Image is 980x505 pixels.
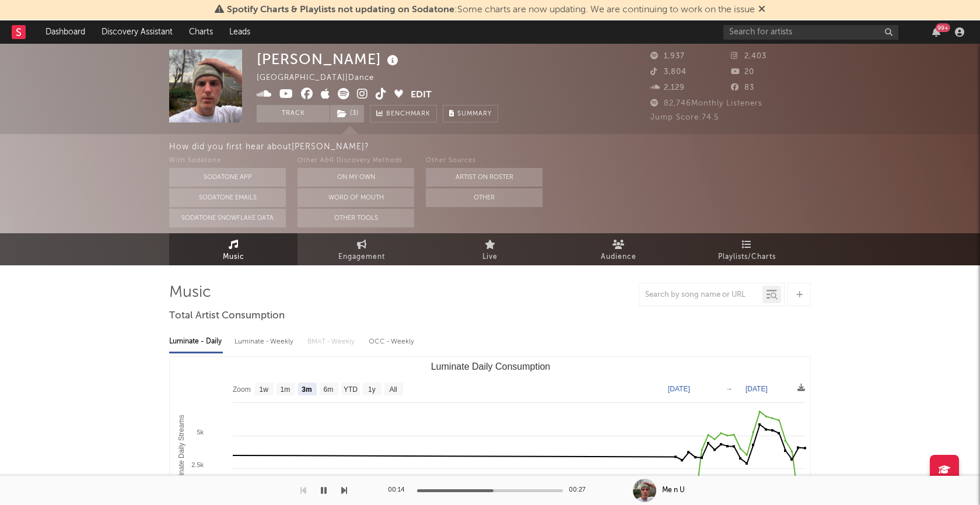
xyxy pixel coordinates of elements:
a: Discovery Assistant [93,20,181,44]
a: Engagement [297,233,426,265]
span: Music [223,250,244,264]
span: 83 [731,84,754,92]
div: How did you first hear about [PERSON_NAME] ? [169,140,980,154]
text: → [726,385,733,393]
div: 00:14 [388,483,411,497]
span: 2,403 [731,52,766,60]
button: 99+ [932,27,940,37]
span: Playlists/Charts [718,250,776,264]
text: Zoom [233,385,251,394]
div: With Sodatone [169,154,286,168]
span: Summary [457,111,492,117]
div: Me n U [662,485,685,496]
text: [DATE] [668,385,690,393]
span: Total Artist Consumption [169,309,285,323]
a: Benchmark [370,105,437,122]
text: 3m [302,385,311,394]
text: 6m [324,385,334,394]
button: Sodatone Snowflake Data [169,209,286,227]
div: OCC - Weekly [369,332,415,352]
span: Dismiss [758,5,765,15]
div: 00:27 [569,483,592,497]
button: Summary [443,105,498,122]
a: Leads [221,20,258,44]
div: 99 + [936,23,950,32]
a: Audience [554,233,682,265]
text: 5k [197,429,204,436]
button: Artist on Roster [426,168,542,187]
span: 3,804 [650,68,687,76]
button: (3) [330,105,364,122]
span: Benchmark [386,107,430,121]
span: Engagement [338,250,385,264]
div: Other A&R Discovery Methods [297,154,414,168]
div: Luminate - Daily [169,332,223,352]
a: Playlists/Charts [682,233,811,265]
text: Luminate Daily Consumption [431,362,551,371]
div: Other Sources [426,154,542,168]
a: Dashboard [37,20,93,44]
text: 2.5k [191,461,204,468]
button: On My Own [297,168,414,187]
button: Sodatone App [169,168,286,187]
span: Live [482,250,498,264]
a: Live [426,233,554,265]
span: 1,937 [650,52,685,60]
text: All [389,385,397,394]
text: YTD [344,385,358,394]
a: Music [169,233,297,265]
text: 1m [281,385,290,394]
text: Luminate Daily Streams [177,415,185,489]
button: Sodatone Emails [169,188,286,207]
span: Jump Score: 74.5 [650,114,719,121]
button: Word Of Mouth [297,188,414,207]
span: Spotify Charts & Playlists not updating on Sodatone [227,5,454,15]
text: 1y [368,385,376,394]
a: Charts [181,20,221,44]
div: [PERSON_NAME] [257,50,401,69]
div: Luminate - Weekly [235,332,296,352]
button: Track [257,105,330,122]
button: Other Tools [297,209,414,227]
div: [GEOGRAPHIC_DATA] | Dance [257,71,387,85]
input: Search by song name or URL [639,290,762,300]
span: 20 [731,68,754,76]
input: Search for artists [723,25,898,40]
text: 1w [260,385,269,394]
button: Other [426,188,542,207]
span: 2,129 [650,84,685,92]
span: Audience [601,250,636,264]
text: [DATE] [745,385,768,393]
span: ( 3 ) [330,105,365,122]
span: : Some charts are now updating. We are continuing to work on the issue [227,5,755,15]
button: Edit [411,88,432,103]
span: 82,746 Monthly Listeners [650,100,762,107]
